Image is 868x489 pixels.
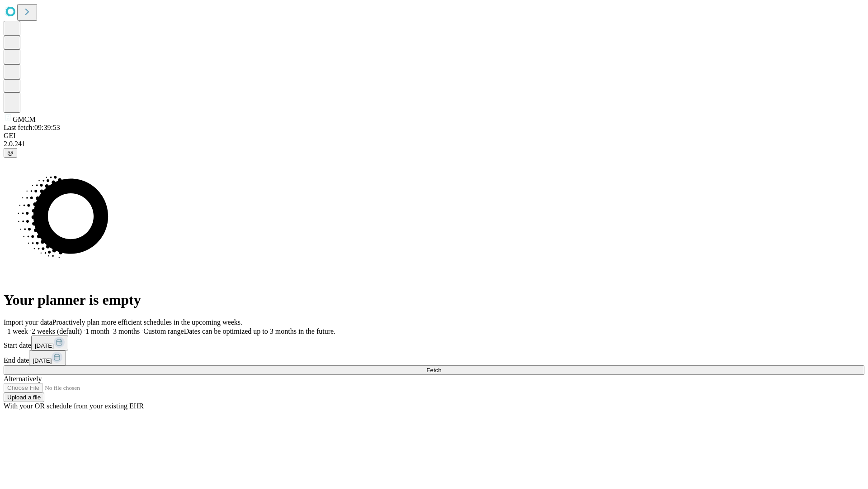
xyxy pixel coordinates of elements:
[113,327,140,335] span: 3 months
[33,357,52,364] span: [DATE]
[31,336,68,350] button: [DATE]
[52,318,242,326] span: Proactively plan more efficient schedules in the upcoming weeks.
[4,148,17,158] button: @
[29,350,66,365] button: [DATE]
[7,327,28,335] span: 1 week
[4,318,52,326] span: Import your data
[184,327,335,335] span: Dates can be optimized up to 3 months in the future.
[4,375,42,383] span: Alternatively
[32,327,82,335] span: 2 weeks (default)
[4,393,44,402] button: Upload a file
[4,350,864,365] div: End date
[4,132,864,140] div: GEI
[4,124,60,131] span: Last fetch: 09:39:53
[35,342,54,349] span: [DATE]
[13,115,36,123] span: GMCM
[4,140,864,148] div: 2.0.241
[4,292,864,308] h1: Your planner is empty
[4,365,864,375] button: Fetch
[7,149,14,156] span: @
[85,327,109,335] span: 1 month
[4,402,144,410] span: With your OR schedule from your existing EHR
[143,327,184,335] span: Custom range
[4,336,864,350] div: Start date
[426,367,441,374] span: Fetch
